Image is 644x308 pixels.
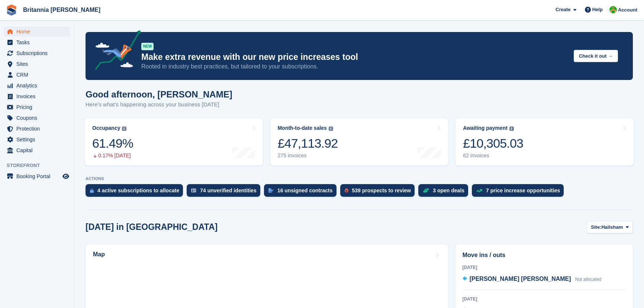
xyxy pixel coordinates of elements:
[16,37,61,48] span: Tasks
[575,277,601,282] span: Not allocated
[587,221,633,233] button: Site: Hailsham
[16,48,61,58] span: Subscriptions
[278,125,327,131] div: Month-to-date sales
[4,102,70,112] a: menu
[16,123,61,134] span: Protection
[16,171,61,182] span: Booking Portal
[90,188,94,193] img: active_subscription_to_allocate_icon-d502201f5373d7db506a760aba3b589e785aa758c864c3986d89f69b8ff3...
[86,184,187,200] a: 4 active subscriptions to allocate
[423,188,429,193] img: deal-1b604bf984904fb50ccaf53a9ad4b4a5d6e5aea283cecdc64d6e3604feb123c2.svg
[278,136,338,151] div: £47,113.92
[4,91,70,102] a: menu
[277,187,333,193] div: 16 unsigned contracts
[4,59,70,69] a: menu
[618,6,637,14] span: Account
[92,136,133,151] div: 61.49%
[6,4,17,16] img: stora-icon-8386f47178a22dfd0bd8f6a31ec36ba5ce8667c1dd55bd0f319d3a0aa187defe.svg
[20,4,103,16] a: Britannia [PERSON_NAME]
[463,251,626,260] h2: Move ins / outs
[4,80,70,91] a: menu
[86,100,232,109] p: Here's what's happening across your business [DATE]
[4,171,70,182] a: menu
[463,264,626,271] div: [DATE]
[352,187,411,193] div: 539 prospects to review
[187,184,264,200] a: 74 unverified identities
[463,125,508,131] div: Awaiting payment
[85,118,263,166] a: Occupancy 61.49% 0.17% [DATE]
[574,50,618,62] button: Check it out →
[89,30,141,73] img: price-adjustments-announcement-icon-8257ccfd72463d97f412b2fc003d46551f7dbcb40ab6d574587a9cd5c0d94...
[16,145,61,155] span: Capital
[472,184,567,200] a: 7 price increase opportunities
[86,222,218,232] h2: [DATE] in [GEOGRAPHIC_DATA]
[92,125,120,131] div: Occupancy
[509,126,514,131] img: icon-info-grey-7440780725fd019a000dd9b08b2336e03edf1995a4989e88bcd33f0948082b44.svg
[191,188,196,193] img: verify_identity-adf6edd0f0f0b5bbfe63781bf79b02c33cf7c696d77639b501bdc392416b5a36.svg
[591,224,601,231] span: Site:
[4,145,70,155] a: menu
[122,126,126,131] img: icon-info-grey-7440780725fd019a000dd9b08b2336e03edf1995a4989e88bcd33f0948082b44.svg
[97,187,179,193] div: 4 active subscriptions to allocate
[463,275,601,284] a: [PERSON_NAME] [PERSON_NAME] Not allocated
[200,187,257,193] div: 74 unverified identities
[4,134,70,145] a: menu
[268,188,274,193] img: contract_signature_icon-13c848040528278c33f63329250d36e43548de30e8caae1d1a13099fd9432cc5.svg
[486,187,560,193] div: 7 price increase opportunities
[270,118,448,166] a: Month-to-date sales £47,113.92 275 invoices
[141,52,568,62] p: Make extra revenue with our new price increases tool
[470,276,571,282] span: [PERSON_NAME] [PERSON_NAME]
[4,26,70,37] a: menu
[61,172,70,181] a: Preview store
[609,6,617,13] img: Wendy Thorp
[4,70,70,80] a: menu
[92,153,133,159] div: 0.17% [DATE]
[16,102,61,112] span: Pricing
[476,189,482,192] img: price_increase_opportunities-93ffe204e8149a01c8c9dc8f82e8f89637d9d84a8eef4429ea346261dce0b2c0.svg
[7,162,74,169] span: Storefront
[93,251,105,258] h2: Map
[433,187,464,193] div: 3 open deals
[418,184,472,200] a: 3 open deals
[340,184,419,200] a: 539 prospects to review
[345,188,348,193] img: prospect-51fa495bee0391a8d652442698ab0144808aea92771e9ea1ae160a38d050c398.svg
[16,59,61,69] span: Sites
[16,70,61,80] span: CRM
[329,126,333,131] img: icon-info-grey-7440780725fd019a000dd9b08b2336e03edf1995a4989e88bcd33f0948082b44.svg
[592,6,603,13] span: Help
[16,26,61,37] span: Home
[4,113,70,123] a: menu
[16,91,61,102] span: Invoices
[16,113,61,123] span: Coupons
[264,184,340,200] a: 16 unsigned contracts
[455,118,634,166] a: Awaiting payment £10,305.03 62 invoices
[278,153,338,159] div: 275 invoices
[556,6,570,13] span: Create
[601,224,623,231] span: Hailsham
[86,89,232,99] h1: Good afternoon, [PERSON_NAME]
[4,37,70,48] a: menu
[463,136,523,151] div: £10,305.03
[16,80,61,91] span: Analytics
[463,153,523,159] div: 62 invoices
[4,48,70,58] a: menu
[141,43,154,50] div: NEW
[141,62,568,71] p: Rooted in industry best practices, but tailored to your subscriptions.
[4,123,70,134] a: menu
[86,176,633,181] p: ACTIONS
[16,134,61,145] span: Settings
[463,296,626,302] div: [DATE]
